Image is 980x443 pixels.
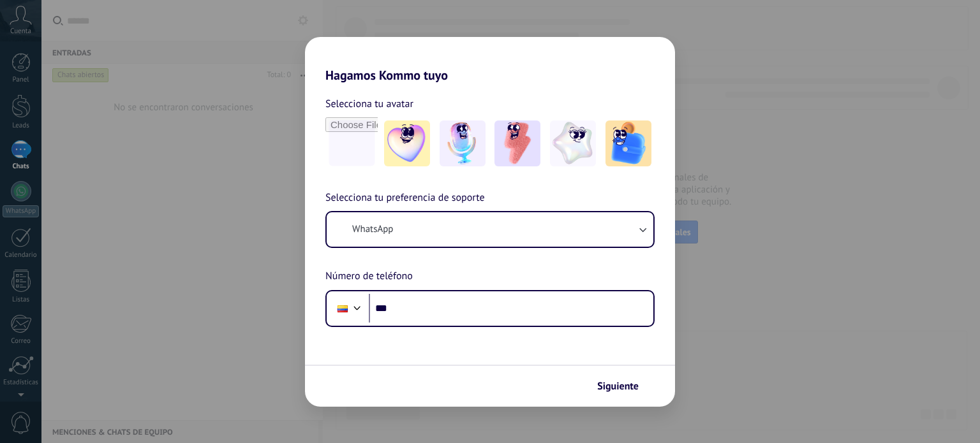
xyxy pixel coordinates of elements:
[591,375,656,397] button: Siguiente
[325,268,413,285] span: Número de teléfono
[325,96,413,112] span: Selecciona tu avatar
[440,120,486,166] img: -2.jpeg
[494,120,540,166] img: -3.jpeg
[384,120,430,166] img: -1.jpeg
[325,190,485,207] span: Selecciona tu preferencia de soporte
[597,382,639,391] span: Siguiente
[330,295,355,322] div: Colombia: + 57
[305,37,675,83] h2: Hagamos Kommo tuyo
[327,212,653,247] button: WhatsApp
[550,120,596,166] img: -4.jpeg
[352,223,393,236] span: WhatsApp
[605,120,651,166] img: -5.jpeg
